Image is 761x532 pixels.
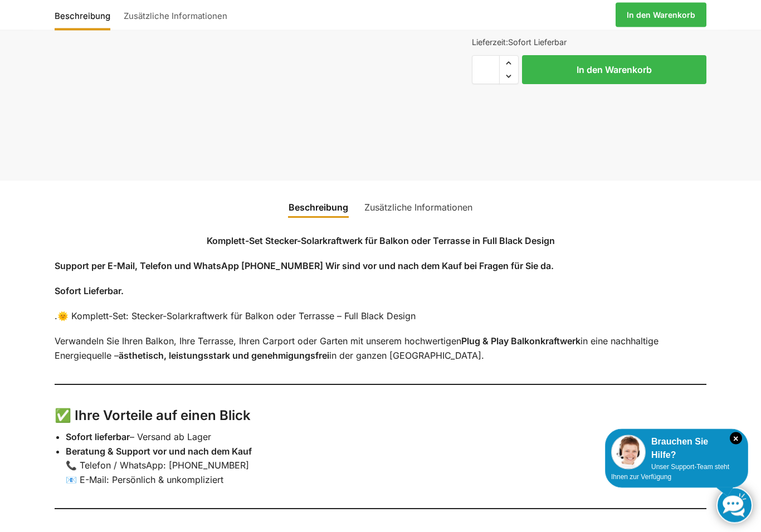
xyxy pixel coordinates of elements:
p: Verwandeln Sie Ihren Balkon, Ihre Terrasse, Ihren Carport oder Garten mit unserem hochwertigen in... [55,335,706,363]
span: Reduce quantity [500,70,518,84]
img: Customer service [611,435,646,470]
iframe: Sicherer Rahmen für schnelle Bezahlvorgänge [470,91,709,156]
strong: ästhetisch, leistungsstark und genehmigungsfrei [119,350,329,362]
span: Increase quantity [500,56,518,71]
i: Schließen [730,432,742,445]
button: In den Warenkorb [522,56,706,85]
span: Unser Support-Team steht Ihnen zur Verfügung [611,463,729,481]
strong: Komplett-Set Stecker-Solarkraftwerk für Balkon oder Terrasse in Full Black Design [207,236,555,247]
div: Brauchen Sie Hilfe? [611,435,742,462]
span: Sofort Lieferbar [508,38,567,47]
a: Zusätzliche Informationen [358,194,479,221]
strong: Sofort lieferbar [66,432,130,443]
a: Beschreibung [282,194,355,221]
a: In den Warenkorb [616,3,706,27]
a: Zusätzliche Informationen [118,2,233,28]
h3: ✅ Ihre Vorteile auf einen Blick [55,407,706,426]
input: Produktmenge [472,56,500,85]
strong: Plug & Play Balkonkraftwerk [461,336,580,347]
li: 📞 Telefon / WhatsApp: [PHONE_NUMBER] 📧 E-Mail: Persönlich & unkompliziert [66,445,706,488]
strong: Beratung & Support vor und nach dem Kauf [66,446,252,457]
p: .🌞 Komplett-Set: Stecker-Solarkraftwerk für Balkon oder Terrasse – Full Black Design [55,310,706,324]
li: – Versand ab Lager [66,431,706,445]
strong: Support per E-Mail, Telefon und WhatsApp [PHONE_NUMBER] Wir sind vor und nach dem Kauf bei Fragen... [55,261,554,272]
span: Lieferzeit: [472,38,567,47]
strong: Sofort Lieferbar. [55,286,124,297]
a: Beschreibung [55,2,116,28]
